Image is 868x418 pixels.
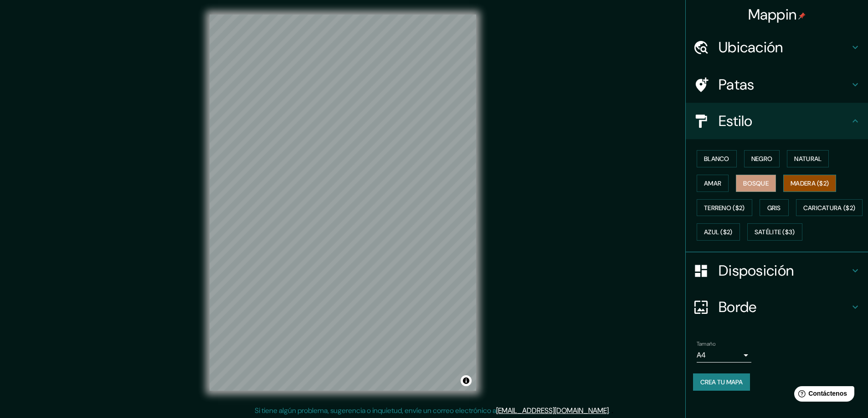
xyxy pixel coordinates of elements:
button: Terreno ($2) [697,199,752,217]
font: Azul ($2) [704,228,733,237]
div: Estilo [686,103,868,139]
button: Madera ($2) [783,175,836,192]
iframe: Lanzador de widgets de ayuda [787,383,858,408]
font: Caricatura ($2) [803,204,856,212]
div: Borde [686,289,868,325]
button: Activar o desactivar atribución [461,375,472,386]
canvas: Mapa [210,15,476,391]
font: Amar [704,179,721,187]
button: Satélite ($3) [747,223,802,241]
button: Natural [787,150,829,167]
font: Gris [767,204,781,212]
font: Si tiene algún problema, sugerencia o inquietud, envíe un correo electrónico a [255,406,496,415]
font: Ubicación [719,38,783,57]
font: Madera ($2) [791,179,829,187]
button: Bosque [736,175,776,192]
font: . [610,405,611,415]
img: pin-icon.png [798,12,806,20]
a: [EMAIL_ADDRESS][DOMAIN_NAME] [496,406,609,415]
font: . [609,406,610,415]
font: Crea tu mapa [700,378,743,386]
font: Estilo [719,111,753,131]
div: Disposición [686,252,868,289]
font: Blanco [704,155,729,163]
button: Crea tu mapa [693,373,750,391]
div: Ubicación [686,29,868,65]
button: Amar [697,175,729,192]
font: Mappin [748,5,797,24]
button: Blanco [697,150,737,167]
font: Satélite ($3) [755,228,795,237]
font: Natural [794,155,822,163]
font: Disposición [719,261,794,280]
div: A4 [697,348,751,363]
div: Patas [686,66,868,103]
button: Caricatura ($2) [796,199,863,217]
font: Bosque [743,179,769,187]
font: A4 [697,350,706,360]
font: Terreno ($2) [704,204,745,212]
font: Patas [719,75,755,94]
font: Borde [719,297,757,317]
font: . [611,405,613,415]
font: Negro [751,155,773,163]
button: Negro [744,150,780,167]
button: Gris [760,199,789,217]
font: Tamaño [697,340,715,347]
button: Azul ($2) [697,223,740,241]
